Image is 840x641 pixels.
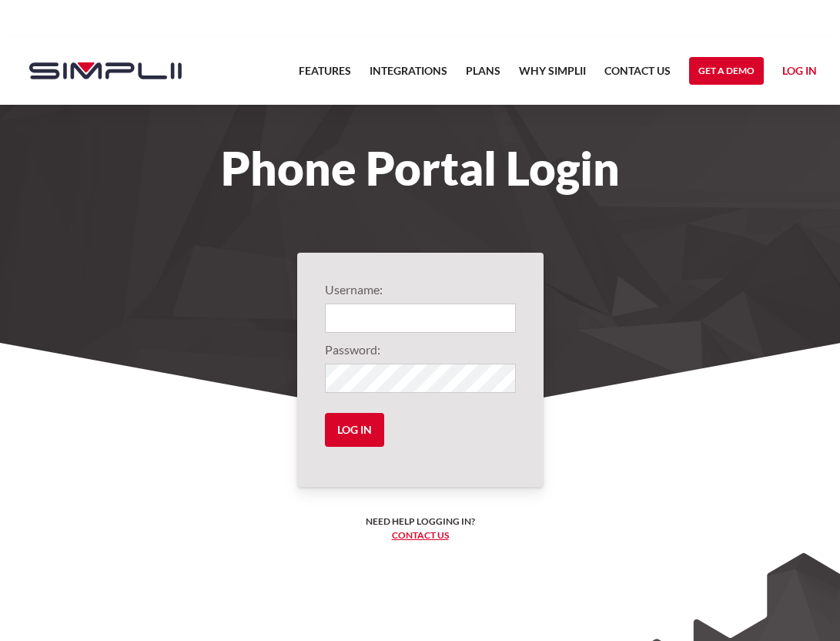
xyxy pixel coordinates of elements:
h1: Phone Portal Login [14,151,826,185]
input: Log in [325,413,384,447]
a: home [14,37,182,105]
label: Username: [325,280,516,299]
a: Contact us [392,529,449,541]
h6: Need help logging in? ‍ [366,515,475,542]
label: Password: [325,341,516,359]
a: Get a Demo [689,57,764,85]
a: Plans [466,62,500,89]
form: Login [325,280,516,459]
a: Features [299,62,351,89]
a: Why Simplii [519,62,586,89]
img: Simplii [29,62,182,79]
a: Log in [782,62,817,85]
a: Contact US [604,62,671,89]
a: Integrations [370,62,447,89]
